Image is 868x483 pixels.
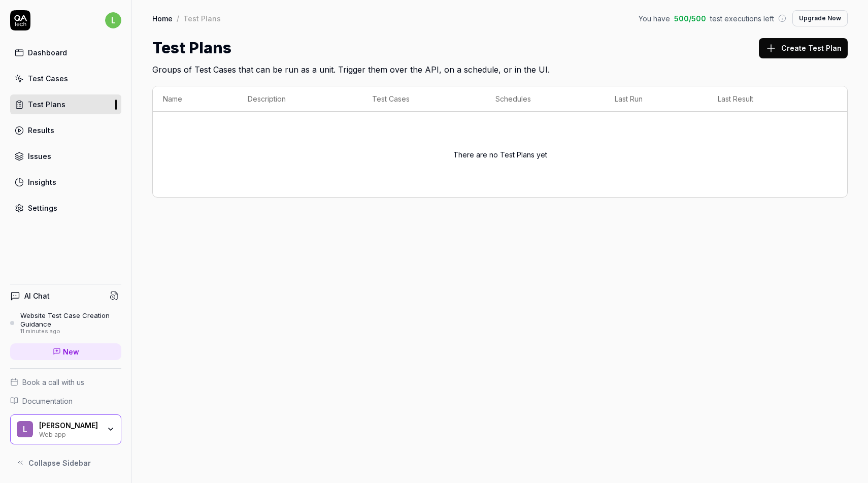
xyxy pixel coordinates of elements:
[28,125,54,136] div: Results
[28,73,68,84] div: Test Cases
[152,13,173,23] a: Home
[39,430,100,438] div: Web app
[10,172,121,192] a: Insights
[10,120,121,140] a: Results
[183,13,221,23] div: Test Plans
[152,59,848,76] h2: Groups of Test Cases that can be run as a unit. Trigger them over the API, on a schedule, or in t...
[238,86,362,112] th: Description
[10,43,121,62] a: Dashboard
[10,311,121,335] a: Website Test Case Creation Guidance11 minutes ago
[20,311,121,328] div: Website Test Case Creation Guidance
[20,328,121,335] div: 11 minutes ago
[153,86,238,112] th: Name
[10,377,121,388] a: Book a call with us
[28,203,57,213] div: Settings
[63,346,79,357] span: New
[28,99,65,110] div: Test Plans
[10,69,121,88] a: Test Cases
[10,396,121,406] a: Documentation
[10,453,121,473] button: Collapse Sidebar
[28,47,67,58] div: Dashboard
[105,10,121,30] button: l
[152,37,231,59] h1: Test Plans
[10,94,121,114] a: Test Plans
[28,177,56,187] div: Insights
[39,421,100,430] div: Lihua LIU
[362,86,485,112] th: Test Cases
[759,38,848,58] button: Create Test Plan
[792,10,848,26] button: Upgrade Now
[605,86,708,112] th: Last Run
[674,13,706,24] span: 500 / 500
[710,13,774,24] span: test executions left
[28,151,51,162] div: Issues
[10,146,121,166] a: Issues
[24,291,50,301] h4: AI Chat
[163,118,837,191] div: There are no Test Plans yet
[22,396,73,406] span: Documentation
[10,343,121,360] a: New
[708,86,827,112] th: Last Result
[10,198,121,218] a: Settings
[22,377,84,388] span: Book a call with us
[10,414,121,445] button: L[PERSON_NAME]Web app
[105,12,121,28] span: l
[639,13,670,24] span: You have
[485,86,605,112] th: Schedules
[28,458,91,468] span: Collapse Sidebar
[17,421,33,437] span: L
[177,13,179,23] div: /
